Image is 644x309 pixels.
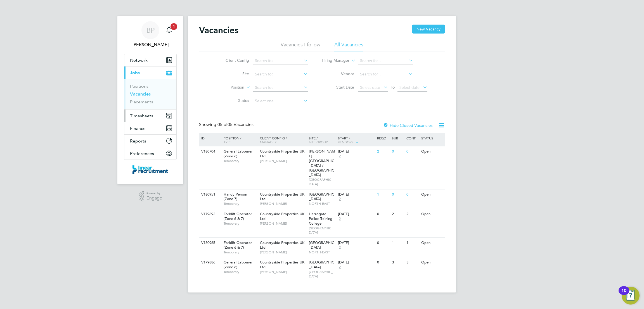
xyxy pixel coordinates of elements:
div: [DATE] [338,192,374,197]
button: Open Resource Center, 10 new notifications [622,287,640,305]
button: Finance [124,122,176,134]
img: linearrecruitment-logo-retina.png [132,165,168,174]
div: 0 [376,257,390,268]
span: 05 Vacancies [217,122,254,127]
label: Site [217,71,249,76]
span: Vendors [338,140,354,144]
span: Countryside Properties UK Ltd [260,192,304,201]
span: [GEOGRAPHIC_DATA] [309,192,334,201]
span: Timesheets [130,113,153,118]
span: Select date [399,85,420,90]
span: NORTH-EAST [309,201,335,206]
div: 0 [376,238,390,248]
div: Status [420,133,444,143]
span: [PERSON_NAME] [260,201,306,206]
div: 1 [405,238,420,248]
input: Search for... [358,57,413,65]
span: Countryside Properties UK Ltd [260,211,304,221]
span: 2 [338,217,342,221]
label: Vendor [322,71,354,76]
nav: Main navigation [117,16,183,184]
div: 1 [390,238,405,248]
label: Hide Closed Vacancies [383,123,433,128]
span: Temporary [224,159,257,163]
span: 1 [171,23,177,30]
div: 10 [621,291,626,298]
input: Search for... [253,70,308,78]
div: Client Config / [259,133,307,147]
span: Powered by [146,191,162,196]
span: [GEOGRAPHIC_DATA] [309,260,334,269]
div: Conf [405,133,420,143]
a: 1 [164,21,175,39]
div: Start / [337,133,376,147]
li: All Vacancies [334,41,363,51]
span: [PERSON_NAME] [260,221,306,226]
span: Jobs [130,70,140,75]
span: [PERSON_NAME] [260,270,306,274]
span: General Labourer (Zone 6) [224,260,253,269]
div: 0 [405,146,420,157]
div: Open [420,257,444,268]
div: Jobs [124,79,176,109]
span: Harrogate Police Training College [309,211,332,226]
span: 2 [338,265,342,270]
span: Type [224,140,231,144]
span: 2 [338,197,342,201]
button: Network [124,54,176,66]
span: Temporary [224,270,257,274]
span: Manager [260,140,276,144]
div: Open [420,209,444,219]
span: Countryside Properties UK Ltd [260,240,304,250]
div: V180965 [200,238,219,248]
span: BP [146,27,155,34]
div: V180704 [200,146,219,157]
span: Reports [130,138,146,144]
a: Vacancies [130,91,151,97]
div: 2 [376,146,390,157]
div: Open [420,189,444,200]
button: Timesheets [124,110,176,122]
span: [GEOGRAPHIC_DATA] [309,240,334,250]
button: Reports [124,135,176,147]
span: 2 [338,154,342,159]
span: Forklift Operator (Zone 6 & 7) [224,240,252,250]
div: [DATE] [338,241,374,245]
label: Position [212,85,244,90]
span: Finance [130,126,146,131]
label: Status [217,98,249,103]
li: Vacancies I follow [281,41,320,51]
div: 0 [405,189,420,200]
button: Jobs [124,66,176,79]
a: Powered byEngage [139,191,162,202]
a: Placements [130,99,153,104]
a: BP[PERSON_NAME] [124,21,177,48]
a: Positions [130,84,148,89]
div: Open [420,146,444,157]
input: Search for... [358,70,413,78]
span: Network [130,58,148,63]
span: To [389,84,396,91]
span: Temporary [224,250,257,255]
span: Select date [360,85,380,90]
span: Countryside Properties UK Ltd [260,260,304,269]
div: Showing [199,122,255,128]
span: [GEOGRAPHIC_DATA] [309,270,335,278]
input: Select one [253,97,308,105]
span: 05 of [217,122,228,127]
span: [GEOGRAPHIC_DATA] [309,177,335,186]
div: 3 [405,257,420,268]
label: Start Date [322,85,354,90]
div: [DATE] [338,149,374,154]
div: Site / [307,133,337,147]
span: [PERSON_NAME][GEOGRAPHIC_DATA] / [GEOGRAPHIC_DATA] [309,149,335,177]
div: 0 [376,209,390,219]
span: Countryside Properties UK Ltd [260,149,304,158]
a: Go to home page [124,165,177,174]
div: 0 [390,189,405,200]
span: General Labourer (Zone 6) [224,149,253,158]
span: Temporary [224,221,257,226]
div: V179892 [200,209,219,219]
div: Position / [219,133,259,147]
h2: Vacancies [199,25,238,36]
